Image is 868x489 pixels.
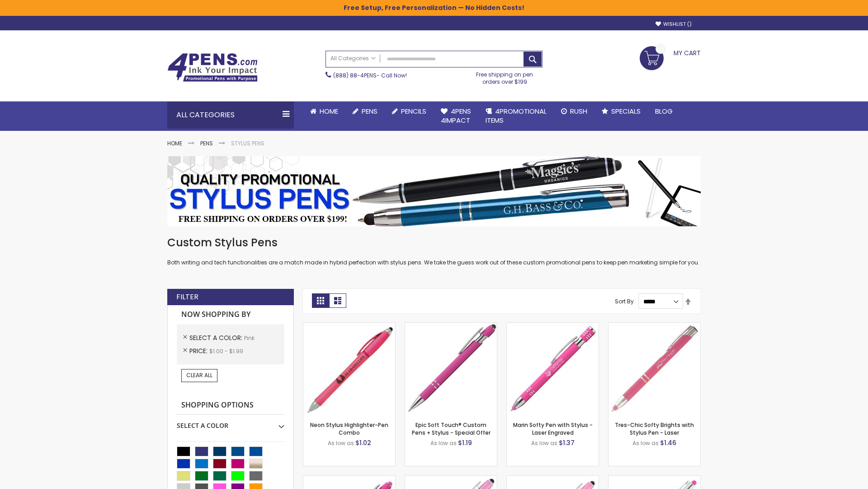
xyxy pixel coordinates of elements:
[611,106,641,116] span: Specials
[167,156,701,226] img: Stylus Pens
[430,439,457,447] span: As low as
[244,334,255,342] span: Pink
[167,53,258,82] img: 4Pens Custom Pens and Promotional Products
[615,421,694,436] a: Tres-Chic Softy Brights with Stylus Pen - Laser
[405,323,497,415] img: 4P-MS8B-Pink
[330,55,376,62] span: All Categories
[303,101,345,121] a: Home
[333,72,377,79] a: (888) 88-4PENS
[441,106,471,125] span: 4Pens 4impact
[231,139,264,147] strong: Stylus Pens
[355,438,371,447] span: $1.02
[333,72,407,79] span: - Call Now!
[660,438,676,447] span: $1.46
[303,323,395,415] img: Neon Stylus Highlighter-Pen Combo-Pink
[362,106,377,116] span: Pens
[312,293,329,308] strong: Grid
[570,106,587,116] span: Rush
[486,106,547,125] span: 4PROMOTIONAL ITEMS
[507,323,599,415] img: Marin Softy Pen with Stylus - Laser Engraved-Pink
[615,297,634,305] label: Sort By
[648,101,680,121] a: Blog
[303,475,395,483] a: Ellipse Softy Brights with Stylus Pen - Laser-Pink
[328,439,354,447] span: As low as
[177,305,284,324] strong: Now Shopping by
[632,439,659,447] span: As low as
[458,438,472,447] span: $1.19
[594,101,648,121] a: Specials
[177,415,284,430] div: Select A Color
[507,475,599,483] a: Ellipse Stylus Pen - ColorJet-Pink
[609,323,700,415] img: Tres-Chic Softy Brights with Stylus Pen - Laser-Pink
[405,322,497,330] a: 4P-MS8B-Pink
[167,235,701,250] h1: Custom Stylus Pens
[655,106,673,116] span: Blog
[209,347,243,355] span: $1.00 - $1.99
[181,369,217,382] a: Clear All
[345,101,385,121] a: Pens
[189,346,209,355] span: Price
[507,322,599,330] a: Marin Softy Pen with Stylus - Laser Engraved-Pink
[609,475,700,483] a: Tres-Chic Softy with Stylus Top Pen - ColorJet-Pink
[167,139,182,147] a: Home
[401,106,426,116] span: Pencils
[167,101,294,129] div: All Categories
[513,421,593,436] a: Marin Softy Pen with Stylus - Laser Engraved
[176,292,198,302] strong: Filter
[186,371,212,379] span: Clear All
[326,51,380,66] a: All Categories
[467,67,543,86] div: Free shipping on pen orders over $199
[559,438,575,447] span: $1.37
[189,333,244,342] span: Select A Color
[385,101,434,121] a: Pencils
[167,235,701,267] div: Both writing and tech functionalities are a match made in hybrid perfection with stylus pens. We ...
[554,101,594,121] a: Rush
[656,21,692,28] a: Wishlist
[200,139,213,147] a: Pens
[412,421,491,436] a: Epic Soft Touch® Custom Pens + Stylus - Special Offer
[434,101,478,131] a: 4Pens4impact
[177,396,284,415] strong: Shopping Options
[405,475,497,483] a: Ellipse Stylus Pen - LaserMax-Pink
[320,106,338,116] span: Home
[478,101,554,131] a: 4PROMOTIONALITEMS
[609,322,700,330] a: Tres-Chic Softy Brights with Stylus Pen - Laser-Pink
[531,439,557,447] span: As low as
[310,421,388,436] a: Neon Stylus Highlighter-Pen Combo
[303,322,395,330] a: Neon Stylus Highlighter-Pen Combo-Pink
